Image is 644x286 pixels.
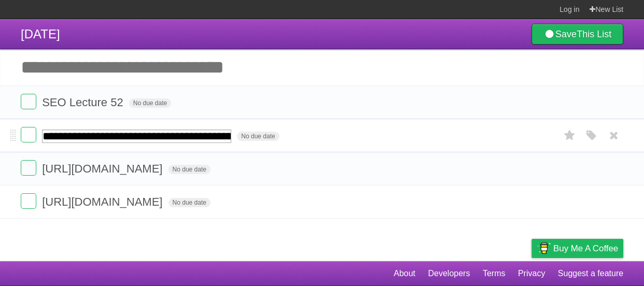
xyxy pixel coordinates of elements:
[553,239,618,258] span: Buy me a coffee
[531,24,623,45] a: SaveThis List
[237,132,279,141] span: No due date
[537,239,551,257] img: Buy me a coffee
[42,96,126,109] span: SEO Lecture 52
[21,193,36,209] label: Done
[428,264,470,283] a: Developers
[21,160,36,176] label: Done
[483,264,506,283] a: Terms
[169,198,211,207] span: No due date
[558,264,623,283] a: Suggest a feature
[42,162,165,175] span: [URL][DOMAIN_NAME]
[42,195,165,208] span: [URL][DOMAIN_NAME]
[21,27,60,41] span: [DATE]
[169,165,211,174] span: No due date
[577,29,611,39] b: This List
[21,94,36,109] label: Done
[518,264,545,283] a: Privacy
[531,239,623,258] a: Buy me a coffee
[129,98,171,108] span: No due date
[560,127,580,144] label: Star task
[394,264,415,283] a: About
[21,127,36,142] label: Done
